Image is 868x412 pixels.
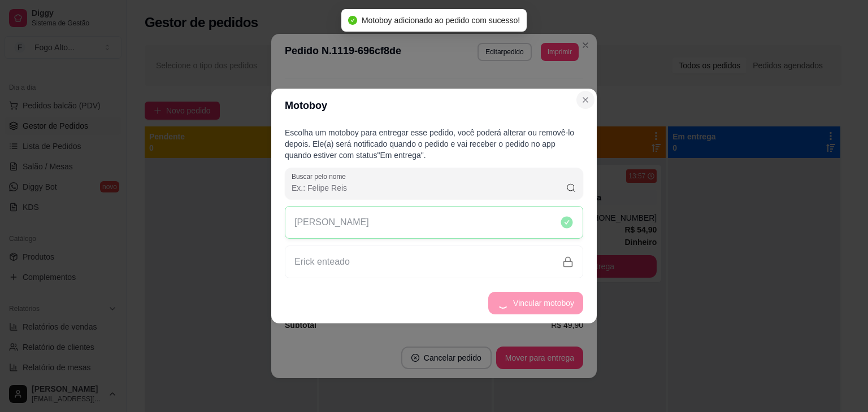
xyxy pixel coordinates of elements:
span: Motoboy adicionado ao pedido com sucesso! [362,16,520,25]
input: Buscar pelo nome [292,182,566,194]
p: Erick enteado [294,255,350,269]
p: Escolha um motoboy para entregar esse pedido, você poderá alterar ou removê-lo depois. Ele(a) ser... [285,127,583,161]
button: Close [576,91,594,109]
span: check-circle [348,16,357,25]
p: [PERSON_NAME] [294,216,369,229]
label: Buscar pelo nome [292,172,350,181]
header: Motoboy [271,89,597,122]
